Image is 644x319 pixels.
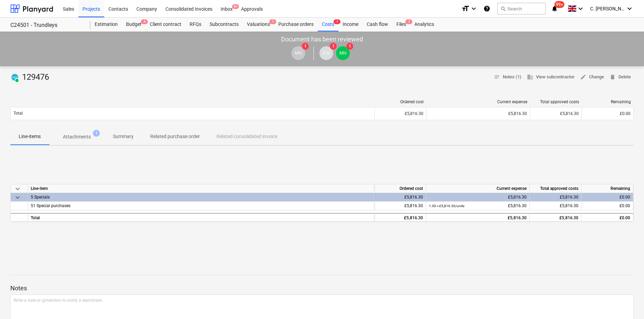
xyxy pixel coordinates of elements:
p: Document has been reviewed [281,35,363,43]
a: Purchase orders [274,18,318,31]
button: View subcontractor [524,72,577,83]
span: 1 [330,43,337,50]
span: 1 [269,19,276,24]
span: 1 [334,19,340,24]
span: 51 Special purchases [31,203,70,208]
span: business [527,74,533,80]
button: Notes (1) [491,72,524,83]
div: £5,816.30 [377,202,423,210]
div: £5,816.30 [377,193,423,202]
div: Remaining [581,184,633,193]
div: £5,816.30 [429,193,527,202]
div: £5,816.30 [533,111,579,116]
div: Valuations [243,18,274,31]
div: Invoice has been synced with Xero and its status is currently PAID [10,72,19,83]
div: Maritz Naude [291,46,305,60]
span: Delete [609,73,631,81]
div: £0.00 [584,202,630,210]
p: Summary [113,133,134,140]
span: search [500,6,506,11]
div: £5,816.30 [532,193,578,202]
a: Costs1 [318,18,338,31]
span: edit [580,74,586,80]
div: £5,816.30 [429,214,527,222]
button: Delete [607,72,634,83]
span: 1 [302,43,309,50]
div: Ordered cost [377,99,424,104]
div: Maritz Naude [336,46,350,60]
span: 7 [405,19,412,24]
div: Remaining [585,99,631,104]
div: £0.00 [584,214,630,222]
i: notifications [551,4,558,13]
div: Current expense [426,184,530,193]
span: notes [494,74,500,80]
div: £5,816.30 [429,202,527,210]
button: Change [577,72,607,83]
span: MN [339,50,347,56]
span: 99+ [555,1,565,8]
span: keyboard_arrow_down [13,193,22,202]
div: Total approved costs [530,184,581,193]
a: Income [338,18,363,31]
a: Cash flow [363,18,392,31]
p: Notes [10,284,634,292]
a: Subcontracts [205,18,243,31]
p: Total [13,110,23,116]
a: Files7 [392,18,410,31]
i: keyboard_arrow_down [576,4,585,13]
button: Search [497,3,546,14]
div: £5,816.30 [532,214,578,222]
a: Valuations1 [243,18,274,31]
div: Cristi Gandulescu [319,46,333,60]
i: Knowledge base [483,4,490,13]
a: Estimation [90,18,122,31]
span: 9+ [232,4,239,9]
small: 1.00 × £5,816.30 / units [429,204,464,208]
div: £5,816.30 [377,214,423,222]
span: 4 [141,19,148,24]
span: Change [580,73,604,81]
span: C. [PERSON_NAME] [590,6,625,11]
div: Costs [318,18,338,31]
p: Line-items [19,133,41,140]
span: MN [295,50,302,56]
div: Line-item [28,184,374,193]
div: £5,816.30 [429,111,527,116]
i: keyboard_arrow_down [625,4,634,13]
div: 129476 [10,72,52,83]
span: CG [323,50,330,56]
div: £0.00 [585,111,631,116]
div: Ordered cost [374,184,426,193]
div: Total [28,213,374,222]
div: Files [392,18,410,31]
span: View subcontractor [527,73,575,81]
a: Budget4 [122,18,146,31]
i: format_size [461,4,470,13]
div: 5 Specials [31,193,371,201]
div: £5,816.30 [532,202,578,210]
div: Current expense [429,99,527,104]
a: Analytics [410,18,438,31]
div: Total approved costs [533,99,579,104]
span: delete [609,74,616,80]
span: 1 [93,130,100,137]
div: £5,816.30 [377,111,423,116]
a: RFQs [185,18,205,31]
span: 1 [346,43,353,50]
div: C24501 - Trundleys [10,22,82,29]
div: Budget [122,18,146,31]
img: xero.svg [11,74,18,81]
span: Notes (1) [494,73,521,81]
div: £0.00 [584,193,630,202]
p: Attachments [63,133,91,141]
a: Client contract [146,18,185,31]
